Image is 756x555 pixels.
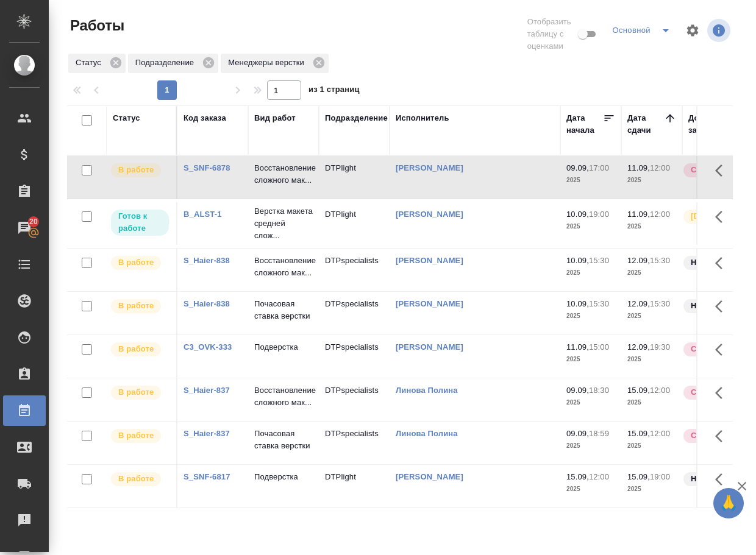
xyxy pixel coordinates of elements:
[589,299,609,308] p: 15:30
[118,473,154,485] p: В работе
[566,267,615,279] p: 2025
[110,162,170,179] div: Исполнитель выполняет работу
[254,112,296,124] div: Вид работ
[650,163,670,172] p: 12:00
[708,335,737,364] button: Здесь прячутся важные кнопки
[118,430,154,442] p: В работе
[650,342,670,352] p: 19:30
[627,472,650,481] p: 15.09,
[566,342,589,352] p: 11.09,
[527,16,576,52] span: Отобразить таблицу с оценками
[319,202,390,245] td: DTPlight
[691,343,727,355] p: Срочный
[319,378,390,421] td: DTPspecialists
[566,429,589,438] p: 09.09,
[184,429,230,438] a: S_Haier-837
[589,163,609,172] p: 17:00
[713,488,744,518] button: 🙏
[319,249,390,291] td: DTPspecialists
[3,213,46,243] a: 20
[691,256,743,269] p: Нормальный
[627,112,664,136] div: Дата сдачи
[68,54,126,73] div: Статус
[67,16,124,35] span: Работы
[678,16,707,45] span: Настроить таблицу
[566,210,589,219] p: 10.09,
[254,255,313,279] p: Восстановление сложного мак...
[691,300,743,312] p: Нормальный
[627,174,676,186] p: 2025
[627,310,676,322] p: 2025
[589,429,609,438] p: 18:59
[110,298,170,314] div: Исполнитель выполняет работу
[566,472,589,481] p: 15.09,
[319,422,390,464] td: DTPspecialists
[566,299,589,308] p: 10.09,
[254,341,313,353] p: Подверстка
[691,473,743,485] p: Нормальный
[184,256,230,265] a: S_Haier-838
[627,299,650,308] p: 12.09,
[691,164,727,176] p: Срочный
[589,472,609,481] p: 12:00
[708,249,737,278] button: Здесь прячутся важные кнопки
[254,471,313,483] p: Подверстка
[627,386,650,395] p: 15.09,
[566,163,589,172] p: 09.09,
[566,386,589,395] p: 09.09,
[627,163,650,172] p: 11.09,
[627,210,650,219] p: 11.09,
[627,267,676,279] p: 2025
[708,378,737,408] button: Здесь прячутся важные кнопки
[118,343,154,355] p: В работе
[22,216,45,228] span: 20
[589,386,609,395] p: 18:30
[118,256,154,269] p: В работе
[396,256,463,265] a: [PERSON_NAME]
[627,353,676,366] p: 2025
[650,299,670,308] p: 15:30
[707,19,733,42] span: Посмотреть информацию
[110,384,170,401] div: Исполнитель выполняет работу
[396,472,463,481] a: [PERSON_NAME]
[396,299,463,308] a: [PERSON_NAME]
[691,386,727,398] p: Срочный
[184,112,226,124] div: Код заказа
[110,471,170,487] div: Исполнитель выполняет работу
[650,472,670,481] p: 19:00
[688,112,752,136] div: Доп. статус заказа
[650,210,670,219] p: 12:00
[110,208,170,237] div: Исполнитель может приступить к работе
[566,483,615,495] p: 2025
[184,299,230,308] a: S_Haier-838
[319,292,390,334] td: DTPspecialists
[708,292,737,321] button: Здесь прячутся важные кнопки
[228,57,308,69] p: Менеджеры верстки
[708,465,737,494] button: Здесь прячутся важные кнопки
[184,472,230,481] a: S_SNF-6817
[566,310,615,322] p: 2025
[396,429,458,438] a: Линова Полина
[254,298,313,322] p: Почасовая ставка верстки
[135,57,198,69] p: Подразделение
[627,483,676,495] p: 2025
[691,430,727,442] p: Срочный
[566,112,603,136] div: Дата начала
[128,54,218,73] div: Подразделение
[650,386,670,395] p: 12:00
[118,164,154,176] p: В работе
[566,174,615,186] p: 2025
[627,397,676,409] p: 2025
[396,342,463,352] a: [PERSON_NAME]
[319,335,390,378] td: DTPspecialists
[118,300,154,312] p: В работе
[118,210,162,235] p: Готов к работе
[184,210,222,219] a: B_ALST-1
[627,342,650,352] p: 12.09,
[627,429,650,438] p: 15.09,
[221,54,329,73] div: Менеджеры верстки
[184,342,232,352] a: C3_OVK-333
[718,490,739,516] span: 🙏
[110,428,170,444] div: Исполнитель выполняет работу
[708,202,737,232] button: Здесь прячутся важные кнопки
